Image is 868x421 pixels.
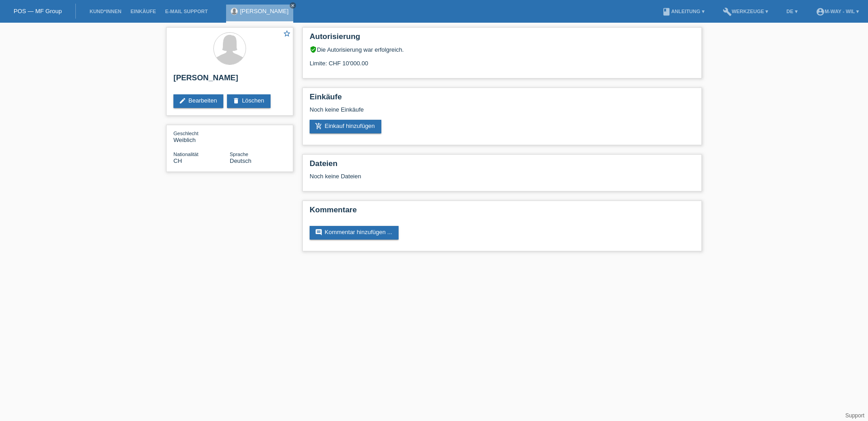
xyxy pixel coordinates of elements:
div: Weiblich [173,130,230,143]
h2: Dateien [310,159,695,173]
div: Noch keine Einkäufe [310,106,695,120]
a: bookAnleitung ▾ [657,9,709,14]
span: Deutsch [230,157,252,164]
i: edit [179,97,186,104]
span: Sprache [230,152,248,157]
i: comment [315,229,322,236]
i: book [662,7,671,16]
i: add_shopping_cart [315,122,322,130]
i: star_border [283,29,291,38]
h2: [PERSON_NAME] [173,73,286,87]
a: Support [845,412,864,419]
a: Einkäufe [126,9,160,14]
a: Kund*innen [85,9,126,14]
i: verified_user [310,46,317,53]
i: build [723,7,732,16]
a: [PERSON_NAME] [240,8,289,15]
div: Noch keine Dateien [310,173,587,180]
a: deleteLöschen [227,94,271,108]
h2: Einkäufe [310,93,695,106]
span: Geschlecht [173,131,198,136]
a: close [290,2,296,9]
span: Nationalität [173,152,198,157]
a: POS — MF Group [14,8,62,15]
h2: Kommentare [310,206,695,219]
i: close [291,3,295,8]
a: account_circlem-way - Wil ▾ [811,9,863,14]
a: E-Mail Support [161,9,212,14]
div: Limite: CHF 10'000.00 [310,53,695,67]
a: commentKommentar hinzufügen ... [310,226,399,240]
a: editBearbeiten [173,94,223,108]
a: buildWerkzeuge ▾ [718,9,773,14]
a: star_border [283,29,291,39]
i: delete [232,97,240,104]
a: add_shopping_cartEinkauf hinzufügen [310,120,381,133]
div: Die Autorisierung war erfolgreich. [310,46,695,53]
h2: Autorisierung [310,32,695,46]
i: account_circle [816,7,825,16]
span: Schweiz [173,157,182,164]
a: DE ▾ [782,9,802,14]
